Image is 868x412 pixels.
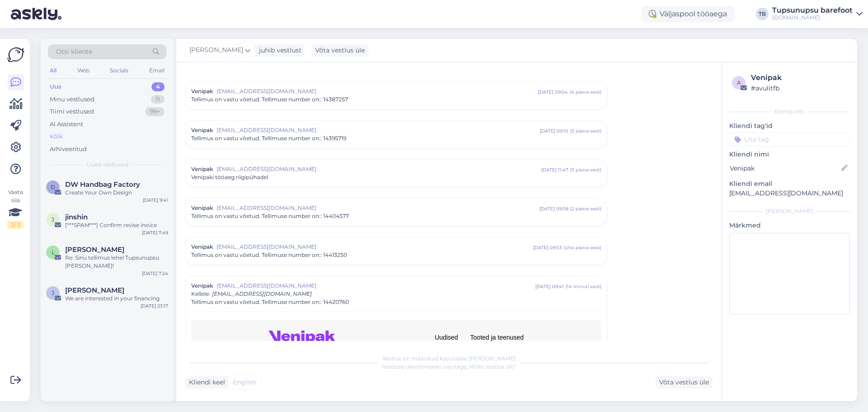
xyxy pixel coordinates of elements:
[65,286,124,294] span: Jarallah Al Yasser
[539,205,568,212] div: [DATE] 09:58
[191,298,349,306] span: Tellimus on vastu võetud. Tellimuse number on:: 14420760
[191,282,213,290] span: Venipak
[151,95,165,104] div: 11
[191,126,213,134] span: Venipak
[151,82,165,91] div: 4
[191,290,210,297] span: Kellele :
[65,294,168,303] div: We are interested in your financing
[217,282,535,290] span: [EMAIL_ADDRESS][DOMAIN_NAME]
[217,204,539,212] span: [EMAIL_ADDRESS][DOMAIN_NAME]
[7,46,24,63] img: Askly Logo
[65,180,140,189] span: DW Handbag Factory
[191,204,213,212] span: Venipak
[729,150,850,159] p: Kliendi nimi
[108,65,130,76] div: Socials
[56,47,92,57] span: Otsi kliente
[729,189,850,198] p: [EMAIL_ADDRESS][DOMAIN_NAME]
[642,6,734,22] div: Väljaspool tööaega
[540,128,568,134] div: [DATE] 09:10
[50,107,94,116] div: Tiimi vestlused
[656,376,712,388] div: Võta vestlus üle
[751,72,847,83] div: Venipak
[467,363,516,370] i: „Võtke vestlus üle”
[185,378,225,387] div: Kliendi keel
[52,249,55,256] span: L
[772,7,863,21] a: Tupsunupsu barefoot[DOMAIN_NAME]
[737,79,741,86] span: a
[191,134,346,142] span: Tellimus on vastu võetud. Tellimuse number on:: 14395719
[729,121,850,131] p: Kliendi tag'id
[48,65,58,76] div: All
[86,161,128,169] span: Uued vestlused
[570,89,601,95] div: ( 4 päeva eest )
[143,197,168,204] div: [DATE] 9:41
[147,65,166,76] div: Email
[52,289,54,296] span: J
[570,128,601,134] div: ( 3 päeva eest )
[255,46,302,55] div: juhib vestlust
[751,83,847,93] div: # avulitfb
[145,107,165,116] div: 99+
[756,8,769,20] div: TB
[191,95,348,104] span: Tellimus on vastu võetud. Tellimuse number on:: 14387257
[233,378,256,387] span: English
[730,163,840,173] input: Lisa nimi
[7,221,24,229] div: 2 / 3
[217,87,538,95] span: [EMAIL_ADDRESS][DOMAIN_NAME]
[729,133,850,146] input: Lisa tag
[538,89,568,95] div: [DATE] 09:04
[772,7,853,14] div: Tupsunupsu barefoot
[435,334,458,341] a: Uudised
[50,95,94,104] div: Minu vestlused
[564,244,601,251] div: ( ühe päeva eest )
[729,179,850,189] p: Kliendi email
[729,108,850,116] div: Kliendi info
[570,166,601,173] div: ( 3 päeva eest )
[65,213,88,221] span: jinshin
[570,205,601,212] div: ( 2 päeva eest )
[533,244,562,251] div: [DATE] 09:53
[142,270,168,277] div: [DATE] 7:24
[212,290,312,297] span: [EMAIL_ADDRESS][DOMAIN_NAME]
[772,14,853,21] div: [DOMAIN_NAME]
[191,243,213,251] span: Venipak
[52,216,54,223] span: j
[191,212,349,220] span: Tellimus on vastu võetud. Tellimuse number on:: 14404577
[191,251,347,259] span: Tellimus on vastu võetud. Tellimuse number on:: 14413250
[382,363,516,370] span: Vestluse ülevõtmiseks vajutage
[51,184,55,190] span: D
[217,165,541,173] span: [EMAIL_ADDRESS][DOMAIN_NAME]
[50,145,87,154] div: Arhiveeritud
[65,254,168,270] div: Re: Sinu tellimus lehel Tupsunupsu [PERSON_NAME]!
[191,165,213,173] span: Venipak
[189,45,243,55] span: [PERSON_NAME]
[50,82,61,91] div: Uus
[217,126,540,134] span: [EMAIL_ADDRESS][DOMAIN_NAME]
[470,334,524,341] a: Tooted ja teenused
[50,120,83,129] div: AI Assistent
[541,166,568,173] div: [DATE] 11:47
[269,331,335,343] img: f71f2c15-fc23-fe97-d879-1897c5b82def.png
[191,173,268,181] span: Venipaki tööaeg riigipühadel
[65,221,168,229] div: [***SPAM***] Confirm revise inoice
[50,132,63,141] div: Kõik
[141,303,168,309] div: [DATE] 23:17
[566,283,601,290] div: ( 14 minuti eest )
[142,229,168,236] div: [DATE] 7:49
[729,221,850,230] p: Märkmed
[75,65,91,76] div: Web
[217,243,533,251] span: [EMAIL_ADDRESS][DOMAIN_NAME]
[7,188,24,229] div: Vaata siia
[65,246,124,254] span: Ljubov Burtseva
[535,283,564,290] div: [DATE] 09:41
[65,189,168,197] div: Create Your Own Design
[729,207,850,215] div: [PERSON_NAME]
[311,44,368,57] div: Võta vestlus üle
[382,355,516,362] span: Vestlus on määratud kasutajale [PERSON_NAME]
[191,87,213,95] span: Venipak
